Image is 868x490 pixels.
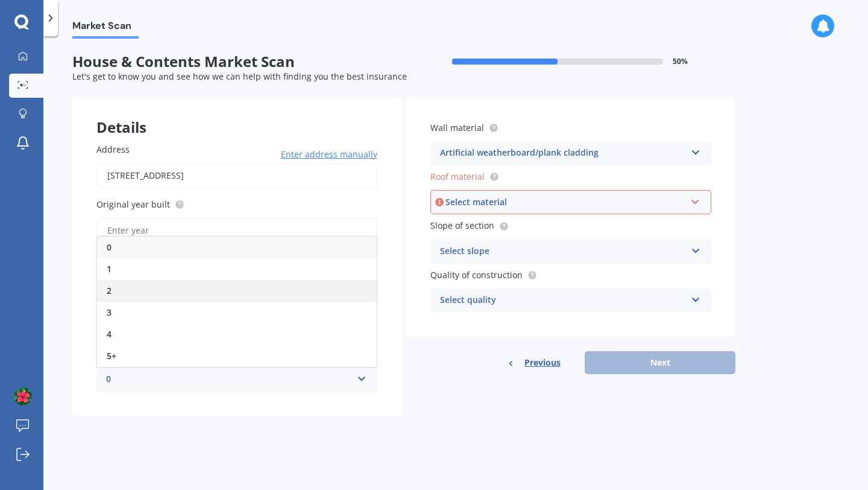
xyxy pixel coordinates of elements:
div: 0 [106,372,352,387]
span: Market Scan [72,20,139,36]
div: Details [72,97,401,133]
div: Select material [445,196,685,209]
span: 50 % [673,57,688,66]
span: 4 [107,328,112,340]
div: Artificial weatherboard/plank cladding [440,146,686,161]
img: ACg8ocKulEzvkppRVBkzFlVapKLJ1cjR0n07cYnZ-UstHxUNwDm-Ih89=s96-c [14,387,32,406]
span: Previous [524,354,561,372]
span: Wall material [430,122,484,133]
span: 0 [107,241,112,253]
span: Roof material [430,171,485,182]
span: 5+ [107,350,116,361]
span: 3 [107,307,112,318]
span: House & Contents Market Scan [72,53,404,71]
input: Enter address [96,163,377,188]
input: Enter year [96,218,377,243]
span: 1 [107,263,112,275]
div: Select quality [440,293,686,308]
span: Let's get to know you and see how we can help with finding you the best insurance [72,71,407,82]
span: Address [96,144,130,155]
span: Enter address manually [281,148,377,161]
span: 2 [107,285,112,296]
span: Original year built [96,199,170,210]
div: Select slope [440,244,686,259]
span: Quality of construction [430,269,523,281]
span: Slope of section [430,220,494,232]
